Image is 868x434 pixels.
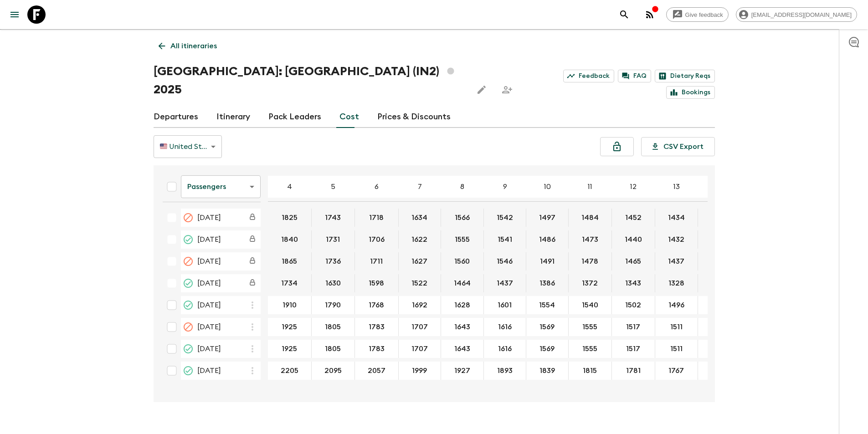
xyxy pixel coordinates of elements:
[571,274,609,292] button: 1372
[655,70,715,82] a: Dietary Reqs
[571,296,609,314] button: 1540
[355,230,399,249] div: 18 Jan 2025; 6
[314,209,352,227] button: 1743
[700,318,739,336] button: 1478
[487,230,523,249] button: 1541
[484,296,526,314] div: 27 Sep 2025; 9
[569,209,612,227] div: 04 Jan 2025; 11
[612,340,655,358] div: 22 Nov 2025; 12
[736,7,857,22] div: [EMAIL_ADDRESS][DOMAIN_NAME]
[154,37,222,55] a: All itineraries
[216,106,250,128] a: Itinerary
[486,274,524,292] button: 1437
[529,340,565,358] button: 1569
[612,209,655,227] div: 04 Jan 2025; 12
[312,318,355,336] div: 11 Oct 2025; 5
[526,252,569,271] div: 01 Mar 2025; 10
[630,181,637,192] p: 12
[700,209,739,227] button: 1420
[655,274,698,292] div: 19 Apr 2025; 13
[358,318,395,336] button: 1783
[314,340,352,358] button: 1805
[271,340,308,358] button: 1925
[197,212,221,223] span: [DATE]
[355,274,399,292] div: 19 Apr 2025; 6
[698,230,741,249] div: 18 Jan 2025; 14
[183,322,194,332] svg: Cancelled
[197,278,221,289] span: [DATE]
[698,252,741,271] div: 01 Mar 2025; 14
[358,340,395,358] button: 1783
[698,340,741,358] div: 22 Nov 2025; 14
[612,274,655,292] div: 19 Apr 2025; 12
[183,234,194,245] svg: Completed
[441,274,484,292] div: 19 Apr 2025; 8
[680,11,728,18] span: Give feedback
[614,274,652,292] button: 1343
[399,274,441,292] div: 19 Apr 2025; 7
[746,11,857,18] span: [EMAIL_ADDRESS][DOMAIN_NAME]
[197,256,221,267] span: [DATE]
[444,209,481,227] button: 1566
[183,256,194,267] svg: Cancelled
[331,181,335,192] p: 5
[700,230,739,249] button: 1408
[399,252,441,271] div: 01 Mar 2025; 7
[563,70,614,82] a: Feedback
[487,340,523,358] button: 1616
[526,318,569,336] div: 11 Oct 2025; 10
[170,41,217,51] p: All itineraries
[614,230,653,249] button: 1440
[529,362,566,380] button: 1839
[612,230,655,249] div: 18 Jan 2025; 12
[272,296,308,314] button: 1910
[401,274,438,292] button: 1522
[399,362,441,380] div: 20 Dec 2025; 7
[183,212,194,223] svg: Cancelled
[655,318,698,336] div: 11 Oct 2025; 13
[401,230,438,249] button: 1622
[588,181,592,192] p: 11
[698,209,741,227] div: 04 Jan 2025; 14
[486,209,524,227] button: 1542
[698,362,741,380] div: 20 Dec 2025; 14
[271,209,308,227] button: 1825
[655,252,698,271] div: 01 Mar 2025; 13
[312,362,355,380] div: 20 Dec 2025; 5
[615,340,651,358] button: 1517
[443,340,481,358] button: 1643
[339,106,359,128] a: Cost
[443,362,481,380] button: 1927
[443,274,482,292] button: 1464
[615,318,651,336] button: 1517
[659,318,693,336] button: 1511
[615,5,633,24] button: search adventures
[655,340,698,358] div: 22 Nov 2025; 13
[698,296,741,314] div: 27 Sep 2025; 14
[418,181,422,192] p: 7
[358,296,395,314] button: 1768
[270,274,308,292] button: 1734
[268,318,312,336] div: 11 Oct 2025; 4
[355,318,399,336] div: 11 Oct 2025; 6
[441,296,484,314] div: 27 Sep 2025; 8
[528,230,566,249] button: 1486
[486,362,524,380] button: 1893
[154,106,198,128] a: Departures
[313,362,353,380] button: 2095
[183,278,194,289] svg: Completed
[181,174,261,199] div: Passengers
[314,252,352,271] button: 1736
[183,300,194,311] svg: On Request
[655,209,698,227] div: 04 Jan 2025; 13
[358,230,395,249] button: 1706
[666,7,729,22] a: Give feedback
[244,209,261,226] div: Costs are fixed. The departure date (04 Jan 2025) has passed
[570,209,610,227] button: 1484
[600,137,634,156] button: Lock costs
[701,252,737,271] button: 1413
[314,318,352,336] button: 1805
[700,296,738,314] button: 1463
[569,230,612,249] div: 18 Jan 2025; 11
[544,181,551,192] p: 10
